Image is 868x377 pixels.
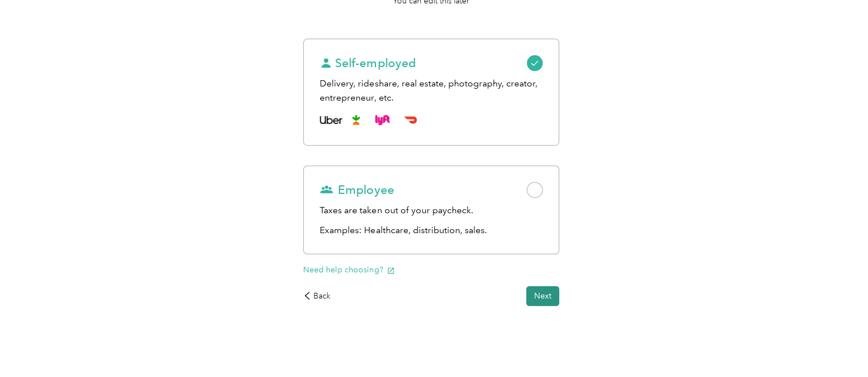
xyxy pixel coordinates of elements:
p: Examples: Healthcare, distribution, sales. [320,223,542,238]
span: Employee [320,182,394,198]
button: Need help choosing? [303,264,395,276]
div: Delivery, rideshare, real estate, photography, creator, entrepreneur, etc. [320,77,542,105]
button: Next [526,286,559,306]
div: Back [303,290,330,302]
iframe: Everlance-gr Chat Button Frame [804,313,868,377]
div: Taxes are taken out of your paycheck. [320,204,542,218]
span: Self-employed [320,55,415,71]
